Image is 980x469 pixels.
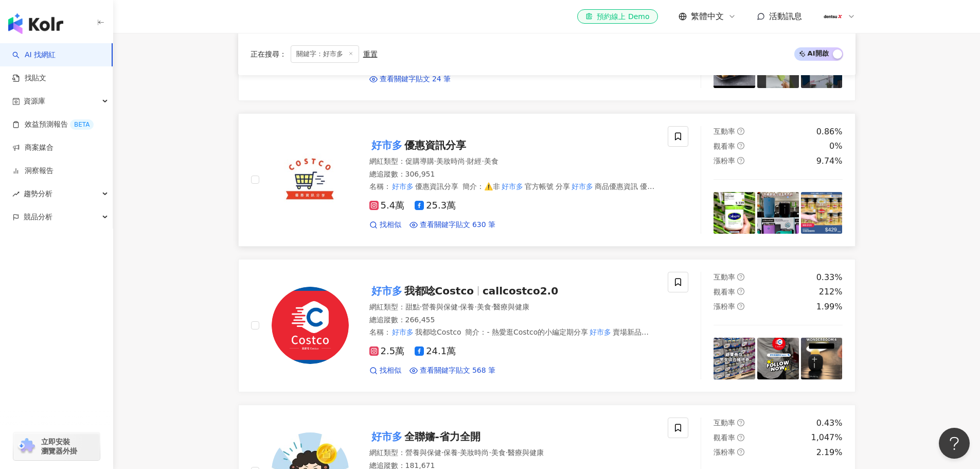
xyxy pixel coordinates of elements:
[482,157,484,165] span: ·
[816,418,843,429] div: 0.43%
[8,13,63,34] img: logo
[24,90,45,113] span: 資源庫
[415,328,461,336] span: 我都唸Costco
[434,157,436,165] span: ·
[737,448,744,456] span: question-circle
[380,74,451,84] span: 查看關鍵字貼文 24 筆
[369,137,404,153] mark: 好市多
[458,303,460,311] span: ·
[369,328,461,336] span: 名稱 ：
[801,338,843,379] img: post-image
[12,50,56,60] a: searchAI 找網紅
[12,143,54,153] a: 商案媒合
[404,430,480,443] span: 全聯嬸-省力全開
[500,181,525,192] mark: 好市多
[16,438,37,455] img: chrome extension
[369,283,404,299] mark: 好市多
[714,302,735,310] span: 漲粉率
[714,288,735,296] span: 觀看率
[422,303,458,311] span: 營養與保健
[493,303,529,311] span: 醫療與健康
[487,328,588,336] span: - 熱愛逛Costco的小編定期分享
[369,169,656,180] div: 總追蹤數 ： 306,951
[409,366,496,376] a: 查看關鍵字貼文 568 筆
[369,74,451,84] a: 查看關鍵字貼文 24 筆
[13,432,100,460] a: chrome extension立即安裝 瀏覽器外掛
[12,190,20,198] span: rise
[816,447,843,458] div: 2.19%
[714,127,735,135] span: 互動率
[465,157,467,165] span: ·
[714,142,735,150] span: 觀看率
[415,200,456,211] span: 25.3萬
[427,337,452,348] mark: 好市多
[484,157,498,165] span: 美食
[801,192,843,234] img: post-image
[405,157,434,165] span: 促購導購
[420,303,422,311] span: ·
[460,303,474,311] span: 保養
[404,139,466,151] span: 優惠資訊分享
[12,73,46,83] a: 找貼文
[714,448,735,456] span: 漲粉率
[441,448,443,457] span: ·
[714,338,755,379] img: post-image
[939,428,970,459] iframe: Help Scout Beacon - Open
[436,157,465,165] span: 美妝時尚
[369,182,459,190] span: 名稱 ：
[477,303,491,311] span: 美食
[737,157,744,164] span: question-circle
[420,220,496,230] span: 查看關鍵字貼文 630 筆
[291,45,359,63] span: 關鍵字：好市多
[363,50,378,58] div: 重置
[12,166,54,176] a: 洞察報告
[24,182,52,205] span: 趨勢分析
[369,315,656,325] div: 總追蹤數 ： 266,455
[737,128,744,135] span: question-circle
[404,285,474,297] span: 我都唸Costco
[369,157,656,167] div: 網紅類型 ：
[525,182,570,190] span: 官方帳號 分享
[369,181,655,200] span: 簡介 ：
[41,437,77,456] span: 立即安裝 瀏覽器外掛
[829,141,842,152] div: 0%
[369,200,405,211] span: 5.4萬
[369,448,656,458] div: 網紅類型 ：
[380,366,401,376] span: 找相似
[819,286,843,298] div: 212%
[491,448,506,457] span: 美食
[816,301,843,312] div: 1.99%
[272,287,349,364] img: KOL Avatar
[405,303,420,311] span: 甜點
[508,448,544,457] span: 醫療與健康
[823,7,843,26] img: 180x180px_JPG.jpg
[577,9,657,24] a: 預約線上 Demo
[380,220,401,230] span: 找相似
[714,419,735,427] span: 互動率
[737,142,744,149] span: question-circle
[816,155,843,167] div: 9.74%
[737,303,744,310] span: question-circle
[369,302,656,312] div: 網紅類型 ：
[460,448,489,457] span: 美妝時尚
[737,419,744,426] span: question-circle
[391,326,416,338] mark: 好市多
[458,448,460,457] span: ·
[491,303,493,311] span: ·
[714,192,755,234] img: post-image
[769,11,802,21] span: 活動訊息
[409,220,496,230] a: 查看關鍵字貼文 630 筆
[585,11,649,22] div: 預約線上 Demo
[714,157,735,165] span: 漲粉率
[588,326,613,338] mark: 好市多
[238,113,856,247] a: KOL Avatar好市多優惠資訊分享網紅類型：促購導購·美妝時尚·財經·美食總追蹤數：306,951名稱：好市多優惠資訊分享簡介：⚠️非好市多官方帳號 分享好市多商品優惠資訊 優惠資訊僅供參考...
[24,205,52,229] span: 競品分析
[251,50,287,58] span: 正在搜尋 ：
[816,272,843,283] div: 0.33%
[467,157,482,165] span: 財經
[238,259,856,392] a: KOL Avatar好市多我都唸Costcocallcostco2.0網紅類型：甜點·營養與保健·保養·美食·醫療與健康總追蹤數：266,455名稱：好市多我都唸Costco簡介：- 熱愛逛Co...
[369,428,404,445] mark: 好市多
[420,366,496,376] span: 查看關鍵字貼文 568 筆
[405,448,441,457] span: 營養與保健
[272,141,349,218] img: KOL Avatar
